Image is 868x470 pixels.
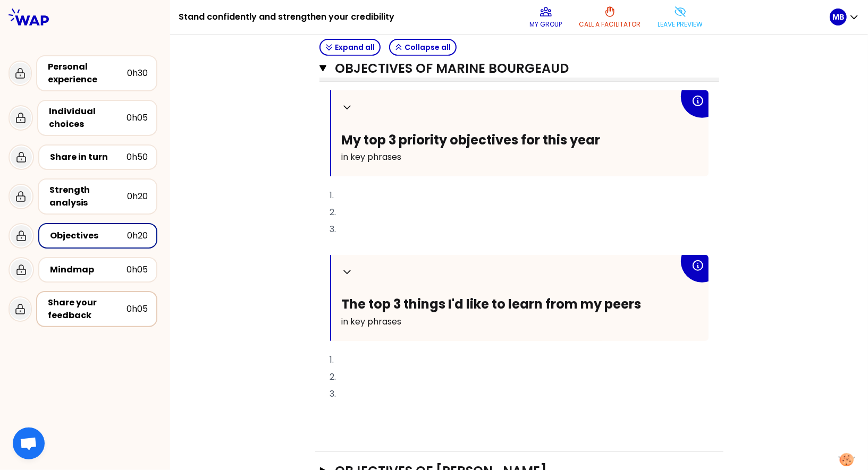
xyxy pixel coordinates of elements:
button: My group [526,1,567,33]
button: Call a facilitator [575,1,645,33]
p: Leave preview [658,20,703,29]
button: Expand all [319,39,381,56]
h3: Objectives of Marine Bourgeaud [335,60,682,77]
button: MB [830,8,859,25]
span: The top 3 things I'd like to learn from my peers [342,295,642,313]
a: Ouvrir le chat [13,428,45,459]
span: 3. [330,388,336,400]
div: 0h05 [127,303,148,315]
span: in key phrases [342,315,402,328]
span: My top 3 priority objectives for this year [342,131,601,149]
div: Individual choices [49,105,127,131]
div: 0h20 [127,229,148,242]
button: Leave preview [654,1,707,33]
span: in key phrases [342,151,402,163]
p: My group [530,20,562,29]
p: Call a facilitator [579,20,641,29]
div: 0h05 [127,263,148,276]
span: 1. [330,354,334,366]
div: Mindmap [50,263,127,276]
div: 0h30 [127,67,148,80]
div: Share in turn [50,151,127,164]
div: Share your feedback [48,296,127,322]
div: Strength analysis [49,184,127,209]
button: Collapse all [389,39,457,56]
span: 1. [330,189,334,201]
span: 2. [330,371,336,383]
button: Objectives of Marine Bourgeaud [319,60,719,77]
div: 0h50 [127,151,148,164]
span: 2. [330,206,336,218]
div: 0h05 [127,112,148,124]
span: 3. [330,223,336,235]
div: 0h20 [127,190,148,203]
div: Personal experience [48,61,127,86]
div: Objectives [50,229,127,242]
p: MB [832,12,844,22]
